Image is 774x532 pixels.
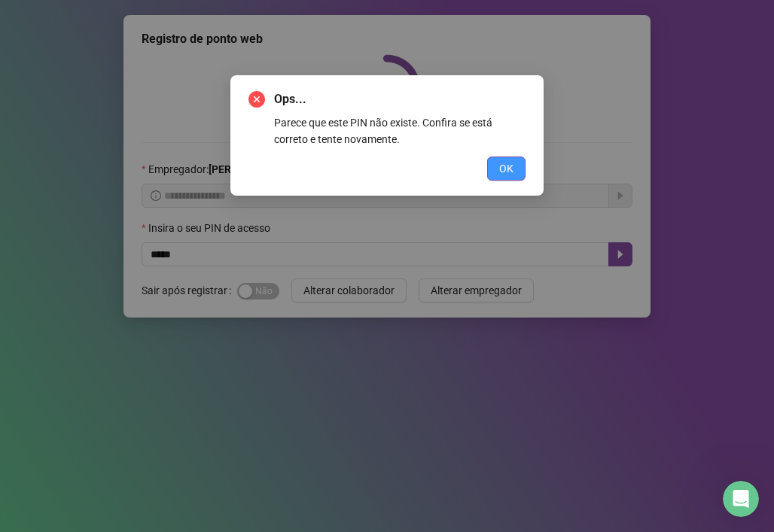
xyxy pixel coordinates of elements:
span: Ops... [274,90,526,108]
button: OK [487,157,526,181]
span: OK [499,160,513,177]
span: close-circle [248,91,265,108]
iframe: Intercom live chat [723,481,759,517]
div: Parece que este PIN não existe. Confira se está correto e tente novamente. [274,114,526,147]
